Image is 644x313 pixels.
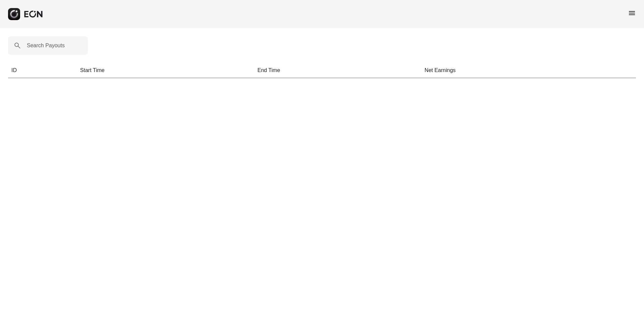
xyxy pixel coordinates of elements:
span: menu [628,9,636,17]
th: End Time [254,63,421,78]
th: Start Time [77,63,254,78]
th: Net Earnings [421,63,636,78]
label: Search Payouts [27,42,65,50]
th: ID [8,63,77,78]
